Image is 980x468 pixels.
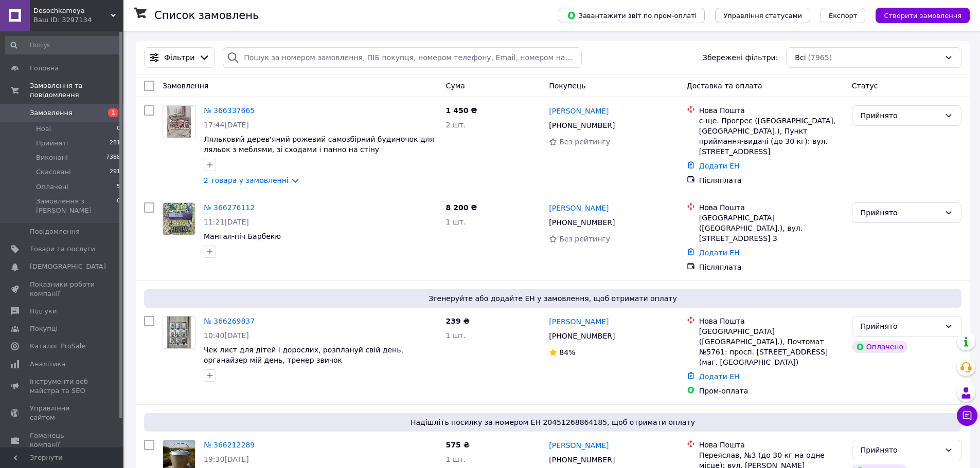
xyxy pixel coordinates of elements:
span: Замовлення [30,108,73,118]
a: [PERSON_NAME] [549,203,609,213]
span: Прийняті [36,139,68,148]
span: Нові [36,124,51,134]
div: [GEOGRAPHIC_DATA] ([GEOGRAPHIC_DATA].), Почтомат №5761: просп. [STREET_ADDRESS] (маг. [GEOGRAPHIC... [699,326,844,367]
span: [DEMOGRAPHIC_DATA] [30,262,106,271]
span: Оплачені [36,182,68,192]
div: [PHONE_NUMBER] [547,215,617,230]
img: Фото товару [167,106,191,138]
span: 1 шт. [446,218,466,226]
span: Гаманець компанії [30,431,95,450]
div: Прийнято [861,444,940,456]
input: Пошук за номером замовлення, ПІБ покупця, номером телефону, Email, номером накладної [223,47,581,68]
span: Dosochkamoya [33,6,111,15]
span: Експорт [829,12,858,20]
span: Відгуки [30,307,57,316]
div: Прийнято [861,207,940,218]
span: (7965) [808,53,832,62]
div: Післяплата [699,175,844,185]
div: Нова Пошта [699,440,844,450]
span: Всі [795,52,806,63]
span: 239 ₴ [446,317,470,325]
div: Нова Пошта [699,202,844,213]
div: Прийнято [861,321,940,332]
button: Управління статусами [715,8,810,23]
a: [PERSON_NAME] [549,440,609,451]
a: Фото товару [163,105,195,138]
button: Створити замовлення [876,8,970,23]
div: с-ще. Прогрес ([GEOGRAPHIC_DATA], [GEOGRAPHIC_DATA].), Пункт приймання-видачі (до 30 кг): вул. [S... [699,116,844,157]
span: Замовлення [163,82,208,90]
a: № 366276112 [204,203,255,212]
div: Оплачено [852,341,907,353]
span: Завантажити звіт по пром-оплаті [567,11,697,20]
div: Пром-оплата [699,386,844,396]
span: Виконані [36,153,68,162]
a: № 366212289 [204,441,255,449]
a: Фото товару [163,202,195,235]
span: 1 шт. [446,331,466,340]
span: 1 [108,108,118,117]
span: 8 200 ₴ [446,203,477,212]
span: 281 [110,139,120,148]
span: Товари та послуги [30,245,95,254]
button: Експорт [821,8,866,23]
div: [PHONE_NUMBER] [547,118,617,133]
a: [PERSON_NAME] [549,316,609,327]
span: Аналітика [30,360,65,369]
div: Нова Пошта [699,105,844,116]
span: Створити замовлення [884,12,961,20]
span: 17:44[DATE] [204,121,249,129]
span: 10:40[DATE] [204,331,249,340]
span: 11:21[DATE] [204,218,249,226]
span: 575 ₴ [446,441,470,449]
span: Управління сайтом [30,404,95,422]
input: Пошук [5,36,121,54]
a: № 366269837 [204,317,255,325]
span: Каталог ProSale [30,342,85,351]
span: Без рейтингу [559,138,610,146]
a: Мангал-піч Барбекю [204,232,281,240]
div: Ваш ID: 3297134 [33,15,123,25]
a: Чек лист для дітей і дорослих, розплануй свій день, органайзер мій день, тренер звичок [204,346,403,364]
span: Доставка та оплата [687,82,762,90]
span: 0 [117,124,120,134]
div: [GEOGRAPHIC_DATA] ([GEOGRAPHIC_DATA].), вул. [STREET_ADDRESS] 3 [699,213,844,244]
a: Створити замовлення [865,11,970,19]
span: Управління статусами [723,12,802,20]
span: 1 шт. [446,455,466,463]
a: Додати ЕН [699,162,740,170]
span: Показники роботи компанії [30,280,95,298]
span: 84% [559,348,575,357]
span: Замовлення та повідомлення [30,81,123,100]
div: [PHONE_NUMBER] [547,453,617,467]
a: Ляльковий дерев'яний рожевий самозбірний будиночок для ляльок з меблями, зі сходами і панно на стіну [204,135,434,154]
button: Завантажити звіт по пром-оплаті [559,8,705,23]
span: Скасовані [36,167,71,177]
a: Фото товару [163,316,195,349]
div: Прийнято [861,110,940,121]
img: Фото товару [167,316,191,348]
span: Покупець [549,82,585,90]
span: Покупці [30,324,58,333]
span: Cума [446,82,465,90]
span: Статус [852,82,878,90]
button: Чат з покупцем [957,405,977,426]
a: [PERSON_NAME] [549,106,609,116]
a: № 366337665 [204,106,255,115]
span: Інструменти веб-майстра та SEO [30,377,95,396]
span: Повідомлення [30,227,80,236]
span: Згенеруйте або додайте ЕН у замовлення, щоб отримати оплату [148,293,957,304]
a: Додати ЕН [699,372,740,381]
div: Нова Пошта [699,316,844,326]
span: Без рейтингу [559,235,610,243]
span: 0 [117,197,120,215]
span: Збережені фільтри: [703,52,778,63]
h1: Список замовлень [154,9,259,22]
a: Додати ЕН [699,249,740,257]
div: [PHONE_NUMBER] [547,329,617,343]
span: Головна [30,64,59,73]
span: Надішліть посилку за номером ЕН 20451268864185, щоб отримати оплату [148,417,957,427]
